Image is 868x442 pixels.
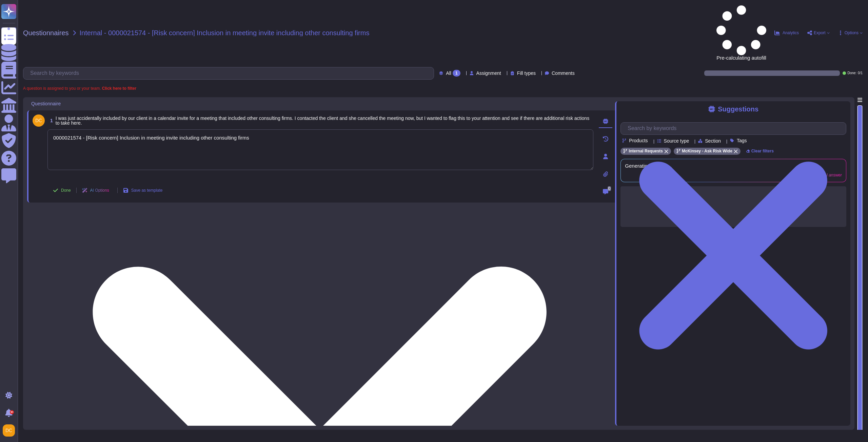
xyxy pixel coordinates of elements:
[23,29,69,36] span: Questionnaires
[814,31,826,35] span: Export
[31,101,61,106] span: Questionnaire
[845,31,859,35] span: Options
[446,71,451,76] span: All
[33,114,45,127] img: user
[23,86,136,90] span: A question is assigned to you or your team.
[858,71,863,75] span: 0 / 1
[783,31,799,35] span: Analytics
[27,67,434,79] input: Search by keywords
[608,186,611,191] span: 0
[476,71,501,76] span: Assignment
[453,70,460,77] div: 1
[47,129,593,170] textarea: 0000021574 - [Risk concern] Inclusion in meeting invite including other consulting firms
[716,5,766,60] span: Pre-calculating autofill
[3,424,15,437] img: user
[10,410,14,414] div: 9+
[624,123,846,134] input: Search by keywords
[517,71,536,76] span: Fill types
[101,86,136,91] b: Click here to filter
[552,71,575,76] span: Comments
[847,71,856,75] span: Done:
[774,30,799,36] button: Analytics
[1,423,20,438] button: user
[56,115,589,126] span: I was just accidentally included by our client in a calendar invite for a meeting that included o...
[80,29,370,36] span: Internal - 0000021574 - [Risk concern] Inclusion in meeting invite including other consulting firms
[47,118,53,123] span: 1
